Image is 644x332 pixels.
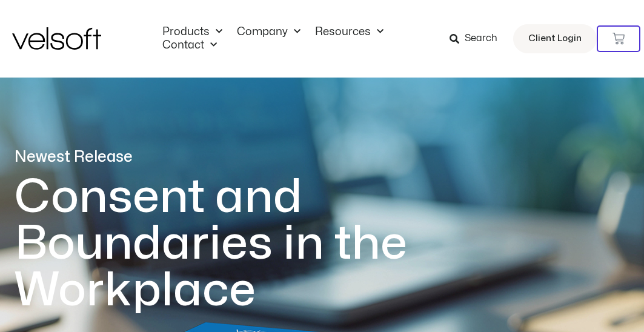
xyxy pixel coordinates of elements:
a: ContactMenu Toggle [155,39,224,52]
p: Newest Release [15,147,457,168]
a: ResourcesMenu Toggle [308,25,391,39]
img: Velsoft Training Materials [12,27,101,50]
a: Search [450,28,506,49]
span: Client Login [528,31,582,47]
h1: Consent and Boundaries in the Workplace [15,174,457,314]
a: ProductsMenu Toggle [155,25,230,39]
a: Client Login [513,24,597,53]
nav: Menu [155,25,442,52]
span: Search [465,31,497,47]
a: CompanyMenu Toggle [230,25,308,39]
